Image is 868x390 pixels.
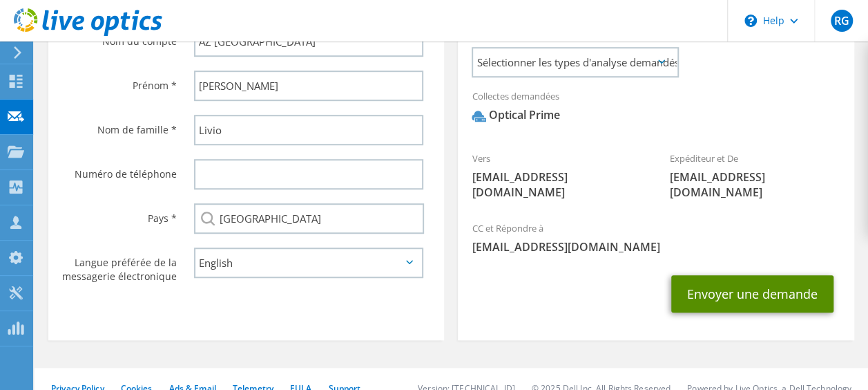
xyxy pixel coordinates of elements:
div: CC et Répondre à [458,214,853,261]
span: [EMAIL_ADDRESS][DOMAIN_NAME] [472,239,840,254]
label: Langue préférée de la messagerie électronique [62,248,177,284]
div: Vers [458,144,656,207]
div: Collectes demandées [458,82,853,137]
label: Nom de famille * [62,115,177,137]
span: Sélectionner les types d'analyse demandés [473,48,677,76]
label: Pays * [62,203,177,225]
svg: \n [744,15,757,27]
div: Expéditeur et De [656,144,854,207]
span: RG [831,10,853,32]
span: [EMAIL_ADDRESS][DOMAIN_NAME] [472,169,642,200]
span: [EMAIL_ADDRESS][DOMAIN_NAME] [670,169,840,200]
label: Prénom * [62,71,177,93]
button: Envoyer une demande [671,275,833,313]
div: Optical Prime [472,107,559,123]
label: Numéro de téléphone [62,159,177,181]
